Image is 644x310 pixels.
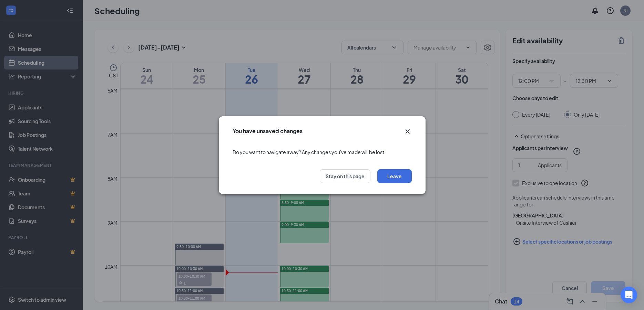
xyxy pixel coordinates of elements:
[621,287,637,303] div: Open Intercom Messenger
[377,169,412,183] button: Leave
[403,127,412,136] button: Close
[233,142,412,162] div: Do you want to navigate away? Any changes you've made will be lost
[233,127,303,135] h3: You have unsaved changes
[320,169,370,183] button: Stay on this page
[403,127,412,136] svg: Cross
